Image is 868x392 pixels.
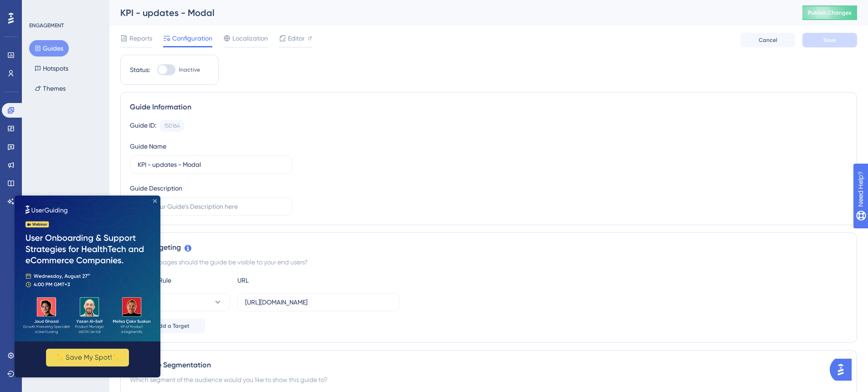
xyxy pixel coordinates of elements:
span: Configuration [172,33,212,44]
input: Type your Guide’s Description here [138,201,284,211]
div: Close Preview [139,4,142,7]
div: Which segment of the audience would you like to show this guide to? [130,374,847,385]
button: Hotspots [29,60,74,77]
span: Localization [232,33,268,44]
button: Guides [29,40,69,57]
div: On which pages should the guide be visible to your end users? [130,257,847,268]
span: Cancel [759,36,777,44]
div: 150164 [164,122,180,129]
div: Guide ID: [130,120,156,132]
div: Choose A Rule [130,275,230,286]
button: equals [130,293,230,311]
span: Need Help? [21,2,57,13]
div: Audience Segmentation [130,360,847,371]
span: Publish Changes [808,9,852,16]
iframe: UserGuiding AI Assistant Launcher [830,356,857,383]
div: Page Targeting [130,242,847,253]
div: URL [237,275,338,286]
div: KPI - updates - Modal [120,6,780,19]
button: ✨ Save My Spot!✨ [31,153,114,171]
button: Add a Target [130,319,205,333]
div: Status: [130,64,150,75]
div: Guide Information [130,102,847,113]
span: Inactive [179,66,200,73]
span: Add a Target [155,322,190,330]
input: Type your Guide’s Name here [138,160,284,170]
span: Save [823,36,836,44]
div: ENGAGEMENT [29,22,64,29]
span: Editor [288,33,305,44]
button: Cancel [740,33,795,47]
div: Guide Description [130,183,182,194]
button: Save [802,33,857,47]
button: Publish Changes [802,5,857,20]
input: yourwebsite.com/path [245,297,392,307]
button: Themes [29,80,71,97]
span: Reports [129,33,152,44]
div: Guide Name [130,141,166,152]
